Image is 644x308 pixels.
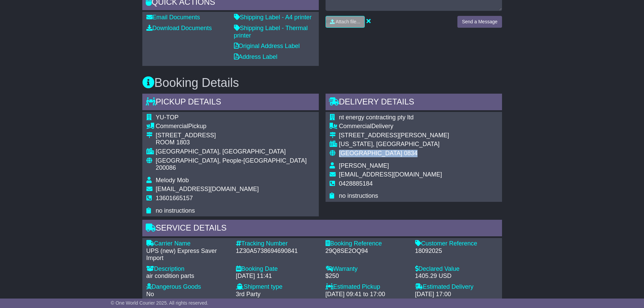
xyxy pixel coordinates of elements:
[146,283,229,291] div: Dangerous Goods
[236,283,319,291] div: Shipment type
[339,114,414,121] span: nt energy contracting pty ltd
[415,240,498,247] div: Customer Reference
[156,139,315,146] div: ROOM 1803
[326,273,408,280] div: $250
[146,265,229,273] div: Description
[156,207,195,214] span: no instructions
[234,14,312,21] a: Shipping Label - A4 printer
[457,16,502,28] button: Send a Message
[236,291,261,298] span: 3rd Party
[415,265,498,273] div: Declared Value
[339,171,442,178] span: [EMAIL_ADDRESS][DOMAIN_NAME]
[156,114,179,121] span: YU-TOP
[404,150,418,157] span: 0834
[415,283,498,291] div: Estimated Delivery
[111,300,209,306] span: © One World Courier 2025. All rights reserved.
[142,220,502,238] div: Service Details
[339,162,389,169] span: [PERSON_NAME]
[415,291,498,298] div: [DATE] 17:00
[146,14,200,21] a: Email Documents
[156,164,176,171] span: 200086
[339,123,372,129] span: Commercial
[326,94,502,112] div: Delivery Details
[156,148,315,156] div: [GEOGRAPHIC_DATA], [GEOGRAPHIC_DATA]
[339,132,449,139] div: [STREET_ADDRESS][PERSON_NAME]
[156,132,315,139] div: [STREET_ADDRESS]
[156,195,193,202] span: 13601665157
[326,265,408,273] div: Warranty
[236,265,319,273] div: Booking Date
[326,240,408,247] div: Booking Reference
[339,150,402,157] span: [GEOGRAPHIC_DATA]
[156,157,307,164] span: [GEOGRAPHIC_DATA], People-[GEOGRAPHIC_DATA]
[156,123,315,130] div: Pickup
[146,273,229,280] div: air condition parts
[156,123,188,129] span: Commercial
[146,240,229,247] div: Carrier Name
[415,273,498,280] div: 1405.29 USD
[156,177,189,184] span: Melody Mob
[236,273,319,280] div: [DATE] 11:41
[234,25,308,39] a: Shipping Label - Thermal printer
[339,123,449,130] div: Delivery
[234,43,300,49] a: Original Address Label
[236,247,319,255] div: 1Z30A5738694690841
[142,94,319,112] div: Pickup Details
[142,76,502,90] h3: Booking Details
[236,240,319,247] div: Tracking Number
[326,247,408,255] div: 29Q8SE2OQ94
[415,247,498,255] div: 18092025
[156,186,259,192] span: [EMAIL_ADDRESS][DOMAIN_NAME]
[339,141,449,148] div: [US_STATE], [GEOGRAPHIC_DATA]
[146,291,154,298] span: No
[146,25,212,31] a: Download Documents
[339,192,378,199] span: no instructions
[326,283,408,291] div: Estimated Pickup
[234,53,278,60] a: Address Label
[326,291,408,298] div: [DATE] 09:41 to 17:00
[339,180,373,187] span: 0428885184
[146,247,229,262] div: UPS (new) Express Saver Import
